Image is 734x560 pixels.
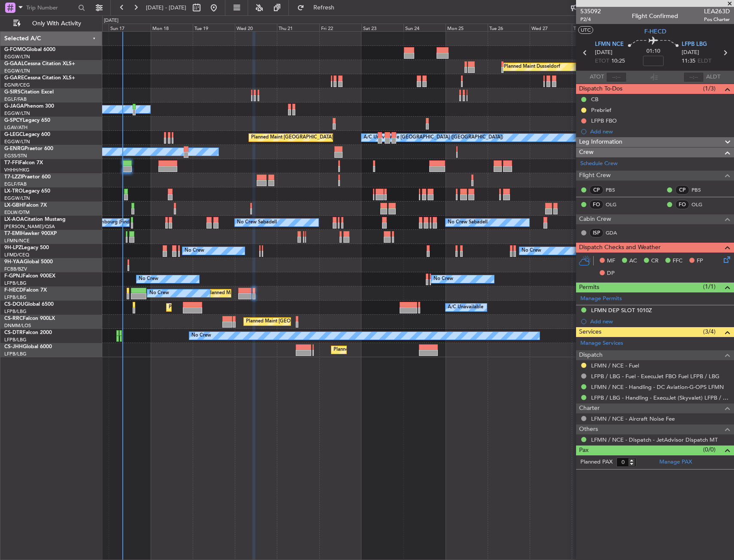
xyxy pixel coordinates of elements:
[4,316,23,321] span: CS-RRC
[703,445,716,454] span: (0/0)
[4,124,27,131] a: LGAV/ATH
[4,146,53,151] a: G-ENRGPraetor 600
[4,259,24,265] span: 9H-YAA
[591,394,730,401] a: LFPB / LBG - Handling - ExecuJet (Skyvalet) LFPB / LBG
[185,244,204,257] div: No Crew
[692,201,711,208] a: OLG
[4,104,24,109] span: G-JAGA
[590,128,730,135] div: Add new
[578,26,593,34] button: UTC
[4,316,55,321] a: CS-RRCFalcon 900LX
[4,302,24,307] span: CS-DOU
[4,153,27,159] a: EGSS/STN
[193,24,235,31] div: Tue 19
[579,350,603,360] span: Dispatch
[703,282,716,291] span: (1/1)
[4,245,49,250] a: 9H-LPZLegacy 500
[606,72,627,82] input: --:--
[590,318,730,325] div: Add new
[698,57,711,66] span: ELDT
[4,302,54,307] a: CS-DOUGlobal 6500
[4,351,27,357] a: LFPB/LBG
[4,274,23,279] span: F-GPNJ
[704,16,730,23] span: Pos Charter
[4,344,23,349] span: CS-JHH
[4,181,27,187] a: EGLF/FAB
[646,47,660,56] span: 01:10
[4,288,23,293] span: F-HECD
[675,185,689,195] div: CP
[579,403,600,413] span: Charter
[104,17,118,24] div: [DATE]
[580,295,622,303] a: Manage Permits
[4,231,57,236] a: T7-EMIHawker 900XP
[4,294,27,301] a: LFPB/LBG
[4,245,21,250] span: 9H-LPZ
[4,61,24,66] span: G-GAAL
[448,216,488,229] div: No Crew Sabadell
[4,274,55,279] a: F-GPNJFalcon 900EX
[629,257,637,265] span: AC
[579,84,622,94] span: Dispatch To-Dos
[579,171,611,181] span: Flight Crew
[4,167,30,173] a: VHHH/HKG
[4,75,24,81] span: G-GARE
[590,73,604,81] span: ATOT
[4,118,50,123] a: G-SPCYLegacy 650
[4,308,27,315] a: LFPB/LBG
[4,280,27,286] a: LFPB/LBG
[22,21,91,27] span: Only With Activity
[4,266,27,272] a: FCBB/BZV
[4,61,75,66] a: G-GAALCessna Citation XLS+
[9,17,93,30] button: Only With Activity
[306,5,342,11] span: Refresh
[704,7,730,16] span: LEA263D
[579,214,611,224] span: Cabin Crew
[4,47,26,52] span: G-FOMO
[434,273,453,286] div: No Crew
[580,7,601,16] span: 535092
[606,201,625,208] a: OLG
[4,132,50,137] a: G-LEGCLegacy 600
[4,252,29,258] a: LFMD/CEQ
[651,257,658,265] span: CR
[579,283,599,292] span: Permits
[4,189,23,194] span: LX-TRO
[591,96,598,103] div: CB
[4,330,52,335] a: CS-DTRFalcon 2000
[607,257,615,265] span: MF
[361,24,403,31] div: Sat 23
[644,27,666,36] span: F-HECD
[579,425,598,434] span: Others
[4,175,22,180] span: T7-LZZI
[659,458,692,467] a: Manage PAX
[251,131,386,144] div: Planned Maint [GEOGRAPHIC_DATA] ([GEOGRAPHIC_DATA])
[4,138,30,145] a: EGGW/LTN
[4,238,30,244] a: LFMN/NCE
[4,75,75,81] a: G-GARECessna Citation XLS+
[4,90,21,95] span: G-SIRS
[4,288,47,293] a: F-HECDFalcon 7X
[580,339,623,348] a: Manage Services
[4,195,30,202] a: EGGW/LTN
[579,327,601,337] span: Services
[591,383,724,391] a: LFMN / NCE - Handling - DC Aviation-G-OPS LFMN
[246,315,381,328] div: Planned Maint [GEOGRAPHIC_DATA] ([GEOGRAPHIC_DATA])
[4,146,24,151] span: G-ENRG
[4,330,23,335] span: CS-DTR
[4,110,30,117] a: EGGW/LTN
[151,24,193,31] div: Mon 18
[697,257,703,265] span: FP
[589,228,604,238] div: ISP
[446,24,488,31] div: Mon 25
[4,118,23,123] span: G-SPCY
[334,343,469,356] div: Planned Maint [GEOGRAPHIC_DATA] ([GEOGRAPHIC_DATA])
[611,57,625,66] span: 10:25
[4,47,55,52] a: G-FOMOGlobal 6000
[4,217,66,222] a: LX-AOACitation Mustang
[4,344,52,349] a: CS-JHHGlobal 6000
[682,48,699,57] span: [DATE]
[4,132,23,137] span: G-LEGC
[4,203,23,208] span: LX-GBH
[169,301,304,314] div: Planned Maint [GEOGRAPHIC_DATA] ([GEOGRAPHIC_DATA])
